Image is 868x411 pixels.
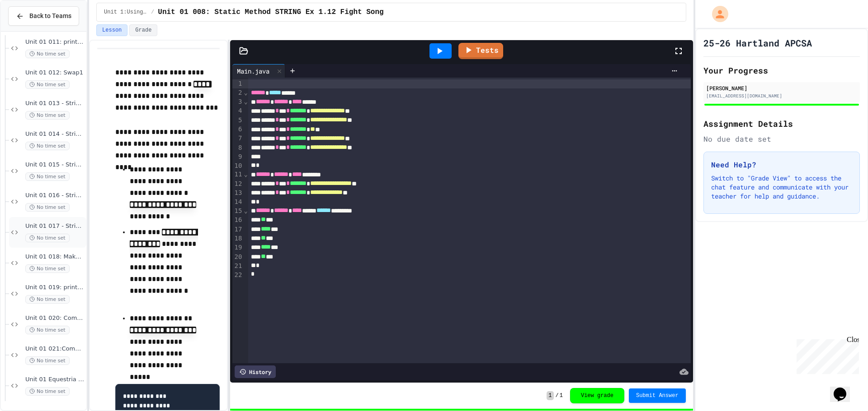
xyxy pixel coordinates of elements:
[232,243,244,252] div: 19
[232,189,244,198] div: 13
[25,387,70,396] span: No time set
[232,225,244,234] div: 17
[25,376,85,383] span: Unit 01 Equestria Project
[4,4,62,57] div: Chat with us now!Close
[25,38,85,46] span: Unit 01 011: printNameAndAge
[25,172,70,181] span: No time set
[232,97,244,106] div: 3
[232,66,274,76] div: Main.java
[232,234,244,243] div: 18
[243,89,248,96] span: Fold line
[25,111,70,120] span: No time set
[547,391,553,400] span: 1
[793,336,859,374] iframe: chat widget
[232,216,244,225] div: 16
[232,134,244,143] div: 7
[25,356,70,365] span: No time set
[232,125,244,134] div: 6
[25,314,85,322] span: Unit 01 020: Comparison
[706,92,857,99] div: [EMAIL_ADDRESS][DOMAIN_NAME]
[104,9,147,16] span: Unit 1:Using Objects and Methods
[25,69,85,77] span: Unit 01 012: Swap1
[96,24,127,36] button: Lesson
[703,37,812,49] h1: 25-26 Hartland APCSA
[243,171,248,178] span: Fold line
[560,392,563,399] span: 1
[25,203,70,212] span: No time set
[232,79,244,88] div: 1
[25,253,85,261] span: Unit 01 018: Make New Word
[232,116,244,125] div: 5
[25,326,70,334] span: No time set
[232,64,285,78] div: Main.java
[232,106,244,115] div: 4
[25,142,70,150] span: No time set
[243,207,248,214] span: Fold line
[232,253,244,262] div: 20
[232,271,244,280] div: 22
[570,388,624,403] button: View grade
[25,161,85,169] span: Unit 01 015 - String Methods - substring
[25,130,85,138] span: Unit 01 014 - String Methods - indexOf
[151,9,154,16] span: /
[25,284,85,291] span: Unit 01 019: print substring
[25,234,70,242] span: No time set
[25,222,85,230] span: Unit 01 017 - String Methods Practice 2
[706,84,857,92] div: [PERSON_NAME]
[29,11,71,21] span: Back to Teams
[232,143,244,152] div: 8
[158,7,383,18] span: Unit 01 008: Static Method STRING Ex 1.12 Fight Song
[703,117,860,130] h2: Assignment Details
[235,365,276,378] div: History
[703,4,731,24] div: My Account
[232,180,244,189] div: 12
[25,295,70,304] span: No time set
[232,152,244,162] div: 9
[25,264,70,273] span: No time set
[636,392,679,399] span: Submit Answer
[711,174,852,201] p: Switch to "Grade View" to access the chat feature and communicate with your teacher for help and ...
[25,345,85,353] span: Unit 01 021:Compare with spaces
[129,24,157,36] button: Grade
[711,159,852,170] h3: Need Help?
[243,98,248,105] span: Fold line
[830,375,859,402] iframe: chat widget
[232,198,244,207] div: 14
[8,6,79,26] button: Back to Teams
[25,100,85,107] span: Unit 01 013 - String Methods - Length
[25,50,70,58] span: No time set
[232,170,244,179] div: 11
[629,388,686,403] button: Submit Answer
[556,392,559,399] span: /
[232,162,244,171] div: 10
[458,43,503,59] a: Tests
[232,88,244,97] div: 2
[703,134,860,144] div: No due date set
[25,80,70,89] span: No time set
[703,64,860,77] h2: Your Progress
[232,207,244,216] div: 15
[232,262,244,271] div: 21
[25,192,85,199] span: Unit 01 016 - String Methods Practice 1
